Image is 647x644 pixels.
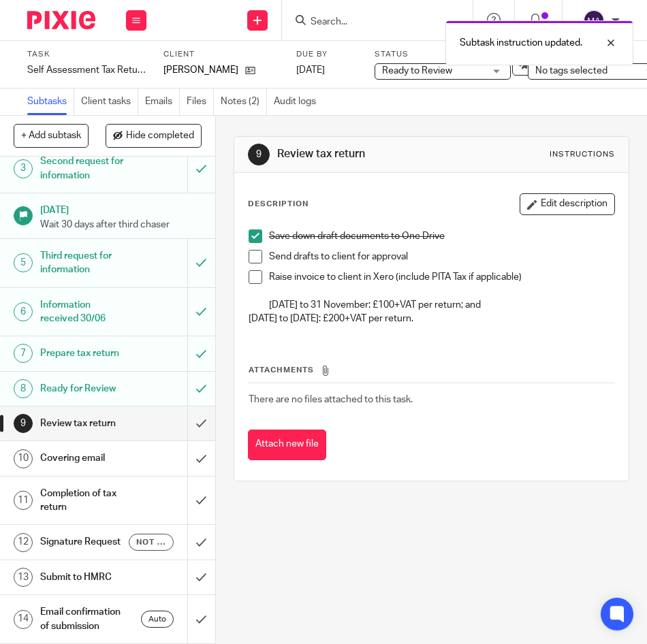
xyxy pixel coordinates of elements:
a: Notes (2) [221,88,267,115]
span: [DATE] [296,65,325,75]
div: 9 [248,144,270,165]
h1: Review tax return [40,413,129,434]
input: Search [309,16,432,29]
h1: Completion of tax return [40,483,129,518]
h1: Information received 30/06 [40,295,129,329]
h1: Ready for Review [40,379,129,399]
div: 10 [14,449,33,468]
img: Pixie [27,11,95,29]
div: 6 [14,302,33,321]
div: 9 [14,414,33,433]
p: Save down draft documents to One Drive [269,229,614,243]
span: Not yet sent [136,536,165,548]
a: Client tasks [81,88,138,115]
span: Attachments [249,366,314,374]
a: Subtasks [27,88,74,115]
p: Subtask instruction updated. [460,36,582,50]
p: [DATE] to 31 November: £100+VAT per return; and [269,298,614,312]
div: 5 [14,253,33,272]
h1: Second request for information [40,151,129,186]
span: There are no files attached to this task. [249,395,413,404]
h1: [DATE] [40,200,202,217]
p: Wait 30 days after third chaser [40,218,202,231]
h1: Prepare tax return [40,343,129,364]
span: Ready to Review [382,66,452,76]
div: 14 [14,610,33,629]
img: svg%3E [583,10,605,31]
p: [PERSON_NAME] [163,63,238,77]
h1: Third request for information [40,246,129,280]
button: + Add subtask [14,124,89,147]
h1: Covering email [40,448,129,468]
span: Hide completed [126,131,194,142]
button: Hide completed [106,124,202,147]
p: [DATE] to [DATE]: £200+VAT per return. [249,312,614,325]
div: 11 [14,491,33,510]
div: 12 [14,533,33,552]
a: Emails [145,88,180,115]
h1: Submit to HMRC [40,567,129,587]
span: No tags selected [535,66,607,76]
div: 8 [14,379,33,398]
h1: Email confirmation of submission [40,602,129,637]
div: 7 [14,344,33,363]
h1: Signature Request [40,532,129,552]
p: Send drafts to client for approval [269,250,614,263]
a: Files [187,88,214,115]
label: Task [27,49,146,60]
button: Attach new file [248,430,326,460]
div: Auto [141,611,174,628]
a: Audit logs [274,88,323,115]
div: 3 [14,159,33,178]
div: Self Assessment Tax Returns - NON BOOKKEEPING CLIENTS [27,63,146,77]
label: Due by [296,49,358,60]
p: Description [248,199,309,210]
div: 13 [14,568,33,587]
label: Client [163,49,283,60]
button: Edit description [520,193,615,215]
p: Raise invoice to client in Xero (include PITA Tax if applicable) [269,270,614,284]
h1: Review tax return [277,147,460,161]
div: Instructions [550,149,615,160]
